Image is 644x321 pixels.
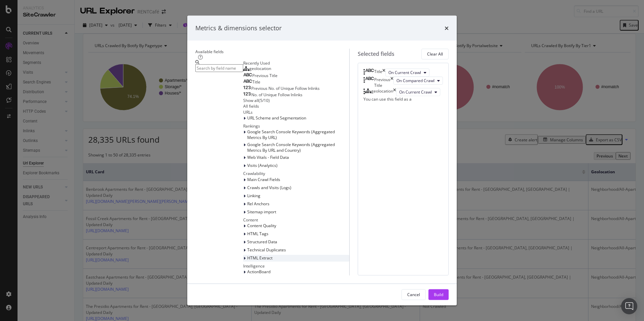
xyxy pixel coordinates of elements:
span: On Current Crawl [388,70,421,75]
span: Content Quality [247,222,276,228]
div: All fields [243,103,349,109]
div: Open Intercom Messenger [621,298,637,314]
span: HTML Tags [247,230,268,236]
button: Clear All [421,48,449,59]
span: Technical Duplicates [247,247,286,252]
div: Intelligence [243,263,349,269]
div: modal [187,16,457,306]
div: Content [243,217,349,222]
div: You can use this field as a [363,96,443,102]
div: times [393,88,396,96]
div: Available fields [195,48,349,54]
div: Crawlability [243,171,349,176]
div: geolocationtimesOn Current Crawl [363,88,443,96]
div: Clear All [427,51,443,57]
div: Show all [243,98,259,103]
span: HTML Extract [247,255,272,260]
span: Main Crawl Fields [247,176,280,182]
div: ( 5 / 10 ) [259,98,270,103]
span: Google Search Console Keywords (Aggregated Metrics By URL) [247,129,335,140]
span: Crawls and Visits (Logs) [247,184,291,190]
span: geolocation [249,66,271,71]
span: Google Search Console Keywords (Aggregated Metrics By URL and Country) [247,142,335,153]
span: Linking [247,192,260,198]
span: Title [252,79,260,85]
button: On Current Crawl [385,68,429,76]
button: On Compared Crawl [393,76,443,84]
span: ActionBoard [247,269,270,274]
div: URLs [243,109,349,115]
div: Previous Title [374,76,390,88]
span: Previous No. of Unique Follow Inlinks [251,85,320,91]
div: times [382,68,385,76]
span: Sitemap import [247,209,276,214]
input: Search by field name [195,64,243,72]
button: Build [428,289,449,300]
div: Title [374,68,382,76]
div: geolocation [371,88,393,96]
div: times [390,76,393,88]
span: URL Scheme and Segmentation [247,115,306,120]
div: times [445,24,449,33]
div: Previous TitletimesOn Compared Crawl [363,76,443,88]
span: Structured Data [247,239,277,244]
span: Visits (Analytics) [247,163,278,168]
span: Rel Anchors [247,201,269,206]
div: Recently Used [243,60,349,66]
span: No. of Unique Follow Inlinks [251,92,302,98]
button: Cancel [401,289,426,300]
div: Cancel [407,292,420,297]
span: Previous Title [252,73,278,78]
div: TitletimesOn Current Crawl [363,68,443,76]
span: On Current Crawl [399,89,432,95]
button: On Current Crawl [396,88,440,96]
span: On Compared Crawl [396,78,434,83]
div: Selected fields [358,50,394,58]
span: Web Vitals - Field Data [247,154,289,160]
div: Rankings [243,123,349,129]
div: Metrics & dimensions selector [195,24,282,33]
div: Build [434,292,443,297]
